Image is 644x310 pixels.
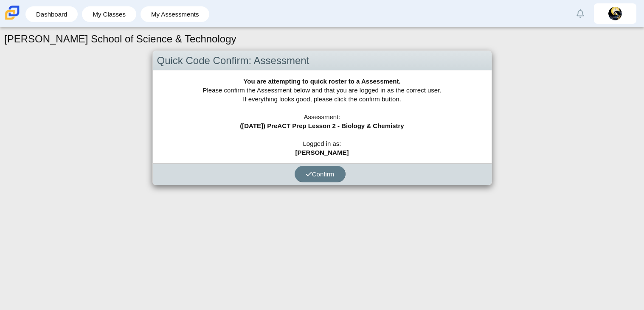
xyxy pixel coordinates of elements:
span: Confirm [306,170,335,178]
a: evan.kildau.zeDkcA [594,3,636,24]
button: Confirm [295,166,346,182]
div: Please confirm the Assessment below and that you are logged in as the correct user. If everything... [153,70,492,163]
a: Dashboard [30,6,73,22]
h1: [PERSON_NAME] School of Science & Technology [4,32,236,46]
div: Quick Code Confirm: Assessment [153,51,492,71]
a: Alerts [571,4,590,23]
img: Carmen School of Science & Technology [3,4,21,22]
a: My Classes [86,6,132,22]
b: [PERSON_NAME] [295,149,349,156]
img: evan.kildau.zeDkcA [608,7,622,20]
b: ([DATE]) PreACT Prep Lesson 2 - Biology & Chemistry [240,122,404,129]
a: My Assessments [145,6,205,22]
a: Carmen School of Science & Technology [3,16,21,23]
b: You are attempting to quick roster to a Assessment. [243,78,400,85]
